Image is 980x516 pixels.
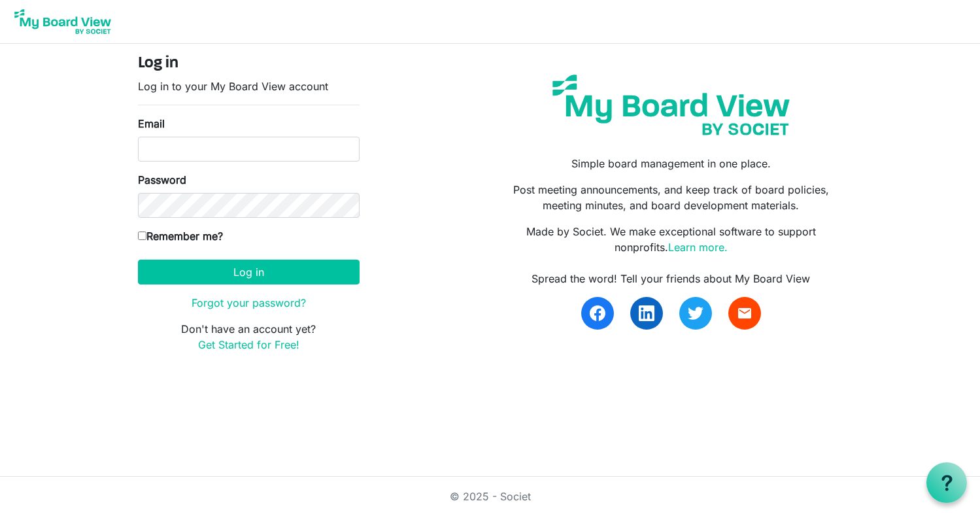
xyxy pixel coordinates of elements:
[728,297,761,330] a: email
[138,172,186,188] label: Password
[668,241,728,254] a: Learn more.
[138,78,360,94] p: Log in to your My Board View account
[499,156,842,171] p: Simple board management in one place.
[138,116,165,131] label: Email
[639,305,654,321] img: linkedin.svg
[138,54,360,73] h4: Log in
[192,296,306,309] a: Forgot your password?
[138,228,223,244] label: Remember me?
[138,232,146,240] input: Remember me?
[737,305,752,321] span: email
[499,224,842,255] p: Made by Societ. We make exceptional software to support nonprofits.
[499,182,842,213] p: Post meeting announcements, and keep track of board policies, meeting minutes, and board developm...
[198,338,299,351] a: Get Started for Free!
[138,260,360,284] button: Log in
[499,271,842,286] div: Spread the word! Tell your friends about My Board View
[543,65,800,145] img: my-board-view-societ.svg
[688,305,703,321] img: twitter.svg
[590,305,605,321] img: facebook.svg
[10,5,115,38] img: My Board View Logo
[138,321,360,353] p: Don't have an account yet?
[450,490,531,503] a: © 2025 - Societ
